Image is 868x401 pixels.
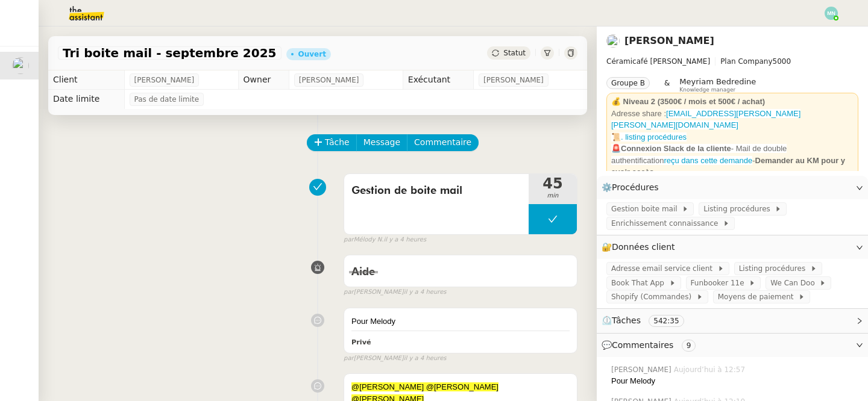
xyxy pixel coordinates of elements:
nz-tag: Groupe B [606,77,650,89]
img: users%2F9mvJqJUvllffspLsQzytnd0Nt4c2%2Favatar%2F82da88e3-d90d-4e39-b37d-dcb7941179ae [606,34,620,48]
span: Pas de date limite [134,93,200,105]
div: ⚙️Procédures [597,176,868,199]
span: Listing procédures [703,203,775,215]
span: [PERSON_NAME] [134,74,195,86]
strong: 💰 Niveau 2 (3500€ / mois et 500€ / achat) [611,97,765,106]
span: - Mail de double authentification [611,144,787,165]
span: 🚨 [611,144,621,153]
span: [PERSON_NAME] [611,364,674,375]
span: il y a 4 heures [404,287,447,297]
div: Pour Melody [351,316,570,328]
div: Ouvert [298,51,326,58]
td: Date limite [48,90,124,109]
img: users%2F9mvJqJUvllffspLsQzytnd0Nt4c2%2Favatar%2F82da88e3-d90d-4e39-b37d-dcb7941179ae [12,57,29,74]
span: We Can Doo [770,277,819,289]
span: [PERSON_NAME] [299,74,359,86]
a: reçu dans cette demande [664,156,752,165]
span: Tri boite mail - septembre 2025 [63,47,277,59]
strong: Connexion Slack de la cliente [621,144,731,153]
span: Commentaires [612,340,673,350]
span: 5000 [773,57,791,66]
span: Procédures [612,182,659,192]
span: Aujourd’hui à 12:57 [674,364,747,375]
nz-tag: 542:35 [649,315,684,327]
td: Client [48,70,124,90]
span: par [344,235,354,245]
span: Listing procédures [739,263,810,275]
td: Owner [238,70,289,90]
div: 🔐Données client [597,235,868,259]
app-user-label: Knowledge manager [679,77,756,93]
span: il y a 4 heures [383,235,426,245]
span: Plan Company [720,57,772,66]
span: Commentaire [414,135,471,149]
span: & [664,77,670,93]
span: Céramicafé [PERSON_NAME] [606,57,710,66]
div: ⏲️Tâches 542:35 [597,309,868,332]
span: Gestion boite mail [611,203,682,215]
div: 💬Commentaires 9 [597,334,868,357]
span: il y a 4 heures [404,353,447,364]
span: Gestion de boite mail [351,182,521,200]
button: Tâche [307,134,357,151]
a: [PERSON_NAME] [624,35,714,46]
b: Privé [351,338,371,346]
a: 📜. listing procédures [611,132,687,141]
small: Mélody N. [344,235,426,245]
button: Commentaire [407,134,479,151]
span: Shopify (Commandes) [611,291,696,303]
span: Données client [612,242,675,252]
span: par [344,287,354,297]
span: Aide [351,267,375,278]
nz-tag: 9 [682,340,696,352]
span: min [529,191,577,201]
span: Moyens de paiement [718,291,798,303]
small: [PERSON_NAME] [344,287,446,297]
div: - [611,143,854,178]
span: par [344,353,354,364]
span: Knowledge manager [679,87,735,93]
span: Adresse email service client [611,263,717,275]
span: ⏲️ [602,316,694,325]
span: Funbooker 11e [691,277,749,289]
span: Statut [503,49,526,57]
a: [EMAIL_ADDRESS][PERSON_NAME][PERSON_NAME][DOMAIN_NAME] [611,109,800,130]
span: Enrichissement connaissance [611,217,723,229]
span: [PERSON_NAME] [483,74,544,86]
span: 💬 [602,340,700,350]
span: Message [363,135,400,149]
span: 45 [529,176,577,191]
span: Meyriam Bedredine [679,77,756,86]
small: [PERSON_NAME] [344,353,446,364]
td: Exécutant [403,70,473,90]
span: Book That App [611,277,669,289]
div: Adresse share : [611,108,854,131]
span: 🔐 [602,240,680,254]
div: Pour Melody [611,375,858,387]
span: Tâche [325,135,350,149]
span: Tâches [612,316,641,325]
span: ⚙️ [602,181,664,194]
button: Message [356,134,407,151]
img: svg [825,7,838,20]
